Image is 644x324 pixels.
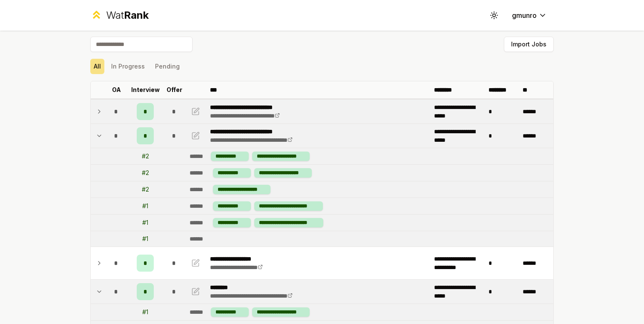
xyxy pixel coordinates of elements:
div: # 1 [142,218,148,227]
div: # 2 [142,169,149,177]
button: All [90,59,104,74]
button: In Progress [108,59,148,74]
span: Rank [124,9,149,21]
button: Import Jobs [504,37,554,52]
div: # 2 [142,152,149,161]
p: Interview [131,86,160,94]
div: Wat [106,9,149,22]
div: # 1 [142,202,148,210]
p: Offer [167,86,182,94]
p: OA [112,86,121,94]
span: gmunro [512,10,537,20]
div: # 2 [142,185,149,194]
a: WatRank [90,9,149,22]
button: Pending [152,59,183,74]
button: gmunro [505,8,554,23]
div: # 1 [142,308,148,316]
div: # 1 [142,235,148,243]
